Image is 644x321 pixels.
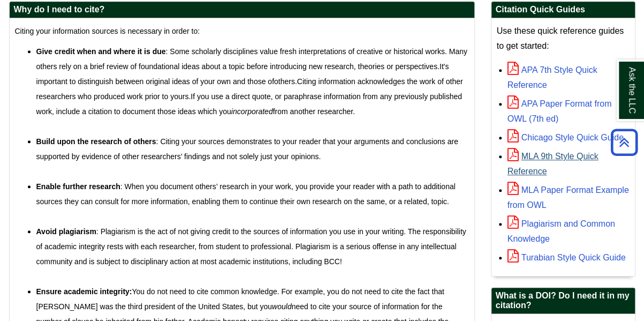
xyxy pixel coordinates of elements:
span: Citing your information sources is necessary in order to: [15,27,200,35]
span: others. [274,77,297,86]
strong: Build upon the research of others [36,137,156,146]
em: incorporated [231,107,273,116]
strong: Avoid plagiarism [36,227,96,236]
strong: Ensure academic integrity: [36,287,132,296]
strong: Enable further research [36,182,120,191]
span: : Some scholarly disciplines value fresh interpretations of creative or historical works. Many ot... [36,47,467,131]
a: APA Paper Format from OWL (7th ed) [507,99,612,123]
a: MLA Paper Format Example from OWL [507,185,629,210]
h2: Why do I need to cite? [10,2,474,18]
span: : Citing your sources demonstrates to your reader that your arguments and conclusions are support... [36,137,458,161]
em: would [272,302,292,311]
a: Turabian Style Quick Guide [507,253,626,262]
span: : Plagiarism is the act of not giving credit to the sources of information you use in your writin... [36,227,466,266]
h2: What is a DOI? Do I need it in my citation? [491,288,635,314]
h2: Citation Quick Guides [491,2,635,18]
a: Back to Top [607,135,641,150]
a: Plagiarism and Common Knowledge [507,219,615,243]
a: Chicago Style Quick Guide [507,133,624,142]
a: MLA 9th Style Quick Reference [507,152,598,176]
p: Use these quick reference guides to get started: [497,24,630,54]
strong: Give credit when and where it is due [36,47,166,56]
span: : When you document others’ research in your work, you provide your reader with a path to additio... [36,182,456,206]
a: APA 7th Style Quick Reference [507,65,597,89]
